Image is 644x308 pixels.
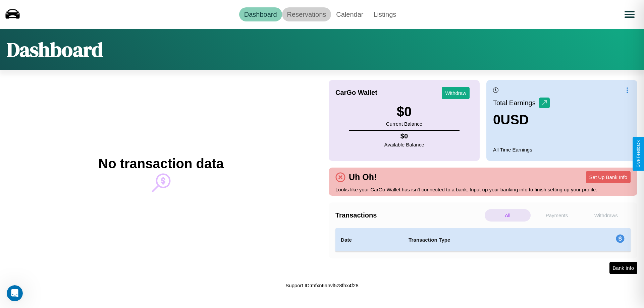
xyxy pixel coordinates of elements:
a: Reservations [282,7,331,21]
h4: Date [341,236,398,244]
h4: CarGo Wallet [335,89,377,97]
a: Dashboard [239,7,282,21]
div: Give Feedback [636,140,641,168]
h4: $ 0 [384,132,424,140]
h3: 0 USD [493,112,550,127]
h4: Transactions [335,211,483,219]
p: Looks like your CarGo Wallet has isn't connected to a bank. Input up your banking info to finish ... [335,185,631,194]
p: All [485,209,531,222]
h2: No transaction data [98,156,223,171]
a: Calendar [331,7,368,21]
h1: Dashboard [7,36,103,63]
h4: Transaction Type [409,236,561,244]
iframe: Intercom live chat [7,285,23,301]
button: Open menu [620,5,639,24]
table: simple table [335,228,631,252]
button: Bank Info [609,262,637,274]
h4: Uh Oh! [345,172,380,182]
p: Current Balance [386,119,422,128]
p: Available Balance [384,140,424,149]
p: Total Earnings [493,97,539,109]
button: Withdraw [442,87,470,99]
p: Payments [534,209,580,222]
p: Withdraws [583,209,629,222]
p: All Time Earnings [493,145,631,154]
h3: $ 0 [386,104,422,119]
button: Set Up Bank Info [586,171,631,183]
p: Support ID: mfxn6anvl5z8fhx4f28 [285,281,359,290]
a: Listings [368,7,401,21]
